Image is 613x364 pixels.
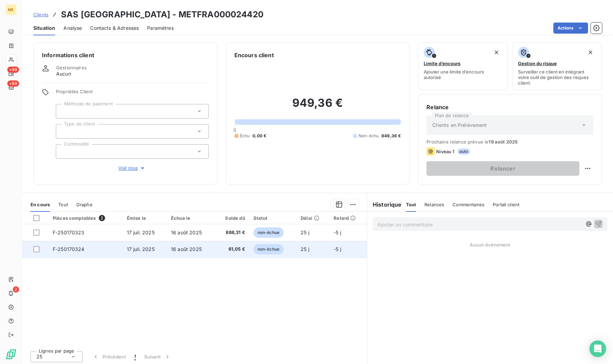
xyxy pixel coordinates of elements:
[240,133,250,139] span: Échu
[53,229,85,235] span: F-250170323
[589,340,606,357] div: Open Intercom Messenger
[452,202,484,207] span: Commentaires
[127,215,163,221] div: Émise le
[381,133,401,139] span: 949,36 €
[234,51,274,59] h6: Encours client
[253,227,284,238] span: non-échue
[253,244,284,254] span: non-échue
[58,202,68,207] span: Tout
[36,353,42,360] span: 25
[62,148,67,155] input: Ajouter une valeur
[426,161,579,176] button: Relancer
[219,229,245,236] span: 888,31 €
[62,128,67,135] input: Ajouter une valeur
[406,202,416,207] span: Tout
[334,246,341,252] span: -5 j
[7,80,19,87] span: +99
[301,215,325,221] div: Délai
[6,68,16,79] a: +99
[53,215,119,221] div: Pièces comptables
[219,246,245,253] span: 61,05 €
[118,165,146,172] span: Voir plus
[334,229,341,235] span: -5 j
[53,246,85,252] span: F-250170324
[56,70,71,77] span: Aucun
[140,349,175,364] button: Suivant
[426,103,593,111] h6: Relance
[42,51,209,59] h6: Informations client
[432,122,487,129] span: Clients en Prélèvement
[493,202,519,207] span: Portail client
[134,353,136,360] span: 1
[253,215,292,221] div: Statut
[88,349,130,364] button: Précédent
[33,25,55,32] span: Situation
[61,8,264,21] h3: SAS [GEOGRAPHIC_DATA] - METFRA000024420
[359,133,379,139] span: Non-échu
[334,215,363,221] div: Retard
[6,82,16,93] a: +99
[13,286,19,293] span: 2
[147,25,174,32] span: Paramètres
[56,164,209,172] button: Voir plus
[436,149,454,154] span: Niveau 1
[7,67,19,73] span: +99
[234,96,401,117] h2: 949,36 €
[127,229,155,235] span: 17 juil. 2025
[56,65,87,70] span: Gestionnaires
[219,215,245,221] div: Solde dû
[233,127,236,133] span: 0
[33,11,49,18] a: Clients
[426,139,593,145] span: Prochaine relance prévue le
[63,25,82,32] span: Analyse
[518,69,596,86] span: Surveiller ce client en intégrant votre outil de gestion des risques client.
[62,108,67,114] input: Ajouter une valeur
[470,242,510,248] span: Aucun évènement
[518,61,557,66] span: Gestion du risque
[99,215,105,221] span: 2
[367,200,402,209] h6: Historique
[418,42,508,90] button: Limite d’encoursAjouter une limite d’encours autorisé
[127,246,155,252] span: 17 juil. 2025
[512,42,602,90] button: Gestion du risqueSurveiller ce client en intégrant votre outil de gestion des risques client.
[6,4,17,15] div: ME
[33,12,49,17] span: Clients
[171,229,202,235] span: 16 août 2025
[6,349,17,360] img: Logo LeanPay
[424,202,444,207] span: Relances
[301,229,309,235] span: 25 j
[31,202,50,207] span: En cours
[171,246,202,252] span: 16 août 2025
[252,133,266,139] span: 0,00 €
[76,202,93,207] span: Graphe
[424,61,460,66] span: Limite d’encours
[457,148,470,155] span: auto
[489,139,518,145] span: 19 août 2025
[553,23,588,34] button: Actions
[90,25,139,32] span: Contacts & Adresses
[130,349,140,364] button: 1
[301,246,309,252] span: 25 j
[171,215,210,221] div: Échue le
[56,89,209,98] span: Propriétés Client
[424,69,502,80] span: Ajouter une limite d’encours autorisé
